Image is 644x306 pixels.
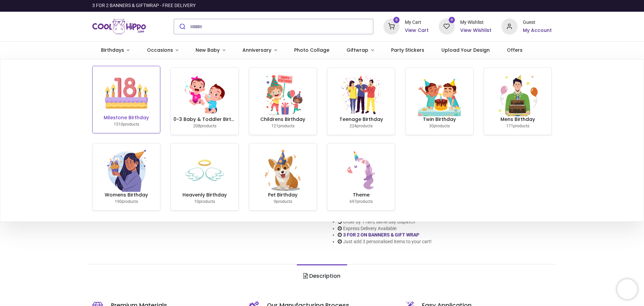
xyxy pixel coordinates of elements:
a: Description [297,264,347,288]
h6: Heavenly Birthday [173,192,235,199]
small: products [115,199,138,204]
a: Childrens Birthday 121products [249,68,317,135]
div: My Wishlist [460,19,491,26]
h6: Milestone Birthday [95,115,157,121]
img: image [418,73,461,116]
h6: Womens Birthday [95,192,157,199]
a: Anniversary [234,42,285,59]
img: image [340,149,383,192]
div: 3 FOR 2 BANNERS & GIFTWRAP - FREE DELIVERY [92,2,196,9]
a: 0 [439,24,455,29]
img: image [261,73,304,116]
a: 0-3 Baby & Toddler Birthday 208products [171,68,238,135]
sup: 0 [393,17,400,23]
img: image [183,73,226,116]
a: View Wishlist [460,27,491,34]
img: image [105,149,148,192]
span: 697 [350,199,357,204]
span: Occasions [147,47,173,53]
span: 171 [506,124,513,128]
li: Just add 3 personalised items to your cart! [338,238,432,245]
h6: Mens Birthday [487,116,549,123]
a: Teenage Birthday 224products [327,68,395,135]
a: My Account [523,27,552,34]
img: image [340,73,383,116]
a: View Cart [405,27,429,34]
li: Order by 11am, same day dispatch [338,219,432,225]
h6: Teenage Birthday [330,116,392,123]
span: 224 [350,124,357,128]
span: Giftwrap [346,47,368,53]
h6: Childrens Birthday [252,116,314,123]
a: Mens Birthday 171products [484,68,551,135]
div: My Cart [405,19,429,26]
span: 190 [115,199,122,204]
span: Anniversary [243,47,271,53]
img: image [261,149,304,192]
iframe: Brevo live chat [617,279,637,299]
small: products [429,124,450,128]
span: 1510 [114,122,123,127]
small: products [194,199,215,204]
small: products [350,199,373,204]
a: Womens Birthday 190products [93,143,160,210]
img: image [183,149,226,192]
small: products [506,124,529,128]
h6: Pet Birthday [252,192,314,199]
a: Pet Birthday 9products [249,143,317,210]
a: Milestone Birthday 1510products [93,66,160,133]
span: New Baby [196,47,220,53]
button: Submit [174,19,190,34]
small: products [271,124,294,128]
iframe: Customer reviews powered by Trustpilot [411,2,552,9]
h6: 0-3 Baby & Toddler Birthday [173,116,235,123]
a: Birthdays [92,42,138,59]
a: Logo of Cool Hippo [92,17,146,36]
a: Occasions [138,42,187,59]
sup: 0 [449,17,455,23]
a: Theme 697products [327,143,395,210]
span: 121 [271,124,278,128]
small: products [350,124,373,128]
a: Twin Birthday 30products [406,68,473,135]
span: Photo Collage [294,47,329,53]
span: 208 [193,124,200,128]
h6: Twin Birthday [408,116,470,123]
img: Cool Hippo [92,17,146,36]
span: 10 [194,199,199,204]
small: products [274,199,292,204]
div: Guest [523,19,552,26]
h6: Theme [330,192,392,199]
span: Birthdays [101,47,124,53]
img: image [105,72,148,115]
small: products [193,124,216,128]
span: Upload Your Design [441,47,490,53]
a: Giftwrap [338,42,382,59]
span: 9 [274,199,276,204]
li: Express Delivery Available [338,225,432,232]
span: Offers [507,47,523,53]
a: Heavenly Birthday 10products [171,143,238,210]
a: 3 FOR 2 ON BANNERS & GIFT WRAP [343,232,419,237]
a: New Baby [187,42,234,59]
a: 0 [383,24,399,29]
img: image [496,73,539,116]
small: products [114,122,139,127]
span: 30 [429,124,434,128]
span: Party Stickers [391,47,424,53]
